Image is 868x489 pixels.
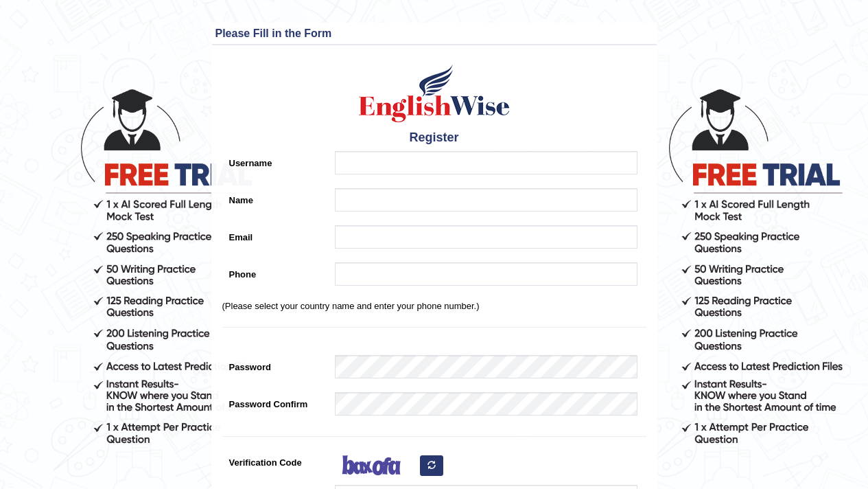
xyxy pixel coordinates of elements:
label: Password [222,355,329,374]
h3: Please Fill in the Form [215,27,653,40]
img: Logo of English Wise create a new account for intelligent practice with AI [356,62,513,124]
label: Phone [222,262,329,281]
label: Password Confirm [222,392,329,411]
p: (Please select your country name and enter your phone number.) [222,299,646,312]
label: Name [222,188,329,207]
label: Verification Code [222,451,329,469]
label: Username [222,151,329,170]
label: Email [222,225,329,244]
h4: Register [222,131,646,145]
